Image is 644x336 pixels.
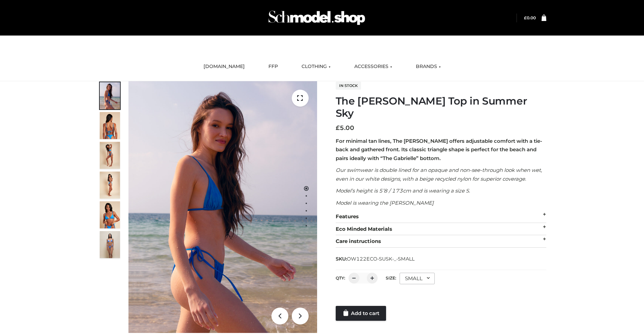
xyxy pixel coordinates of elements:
[336,306,386,321] a: Add to cart
[296,59,336,74] a: CLOTHING
[336,95,546,119] h1: The [PERSON_NAME] Top in Summer Sky
[263,59,283,74] a: FFP
[336,275,345,281] label: QTY:
[347,256,414,262] span: OW122ECO-SUSK-_-SMALL
[336,187,470,194] em: Model’s height is 5’8 / 173cm and is wearing a size S.
[100,112,120,139] img: 5.Alex-top_CN-1-1_1-1.jpg
[100,172,120,199] img: 3.Alex-top_CN-1-1-2.jpg
[400,273,435,284] div: SMALL
[336,223,546,236] div: Eco Minded Materials
[524,15,536,20] a: £0.00
[349,59,397,74] a: ACCESSORIES
[336,255,415,263] span: SKU:
[266,4,367,31] img: Schmodel Admin 964
[336,200,434,206] em: Model is wearing the [PERSON_NAME]
[336,82,361,90] span: In stock
[198,59,250,74] a: [DOMAIN_NAME]
[336,210,546,223] div: Features
[336,124,354,132] bdi: 5.00
[336,167,542,182] em: Our swimwear is double lined for an opaque and non-see-through look when wet, even in our white d...
[386,275,396,281] label: Size:
[336,124,340,132] span: £
[524,15,536,20] bdi: 0.00
[336,138,542,161] strong: For minimal tan lines, The [PERSON_NAME] offers adjustable comfort with a tie-back and gathered f...
[128,81,317,333] img: 1.Alex-top_SS-1_4464b1e7-c2c9-4e4b-a62c-58381cd673c0 (1)
[100,82,120,109] img: 1.Alex-top_SS-1_4464b1e7-c2c9-4e4b-a62c-58381cd673c0-1.jpg
[336,235,546,248] div: Care instructions
[411,59,446,74] a: BRANDS
[100,231,120,258] img: SSVC.jpg
[100,142,120,169] img: 4.Alex-top_CN-1-1-2.jpg
[524,15,527,20] span: £
[100,201,120,228] img: 2.Alex-top_CN-1-1-2.jpg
